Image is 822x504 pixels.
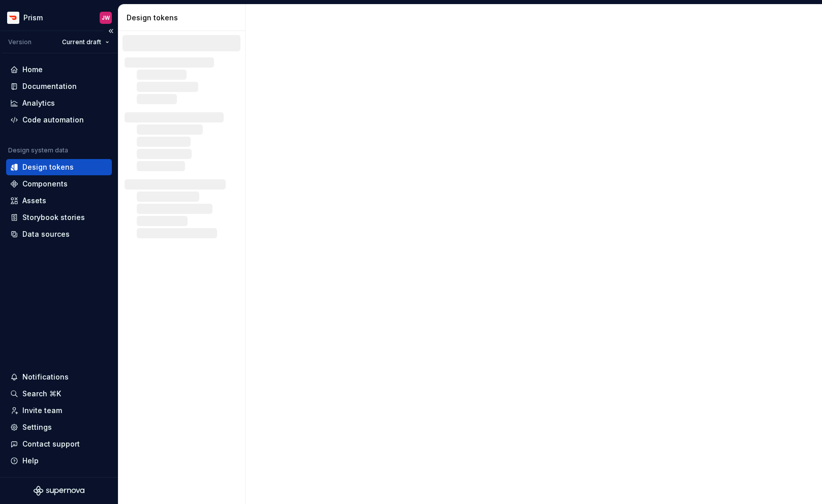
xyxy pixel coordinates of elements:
div: Settings [22,422,52,432]
div: Components [22,179,68,189]
svg: Supernova Logo [34,486,84,496]
span: Current draft [62,38,101,46]
a: Analytics [6,95,112,111]
div: Storybook stories [22,212,85,223]
a: Code automation [6,112,112,128]
a: Data sources [6,226,112,242]
a: Invite team [6,402,112,419]
div: JW [102,14,110,22]
button: PrismJW [2,7,116,28]
button: Current draft [57,35,114,49]
div: Version [8,38,32,46]
div: Analytics [22,98,55,108]
div: Notifications [22,372,69,382]
a: Settings [6,419,112,435]
button: Contact support [6,436,112,452]
div: Help [22,456,39,466]
div: Assets [22,196,46,206]
button: Search ⌘K [6,386,112,402]
button: Notifications [6,369,112,385]
div: Home [22,65,43,75]
a: Documentation [6,78,112,94]
div: Data sources [22,229,70,239]
button: Collapse sidebar [104,24,118,38]
img: bd52d190-91a7-4889-9e90-eccda45865b1.png [7,12,19,24]
div: Invite team [22,405,62,416]
a: Assets [6,193,112,209]
div: Contact support [22,439,80,449]
a: Storybook stories [6,209,112,226]
a: Home [6,61,112,78]
div: Code automation [22,115,84,125]
div: Documentation [22,81,77,91]
a: Design tokens [6,159,112,175]
div: Design tokens [22,162,74,172]
div: Design tokens [127,13,241,23]
div: Search ⌘K [22,389,61,399]
div: Prism [23,13,43,23]
button: Help [6,453,112,469]
a: Components [6,176,112,192]
div: Design system data [8,146,68,154]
